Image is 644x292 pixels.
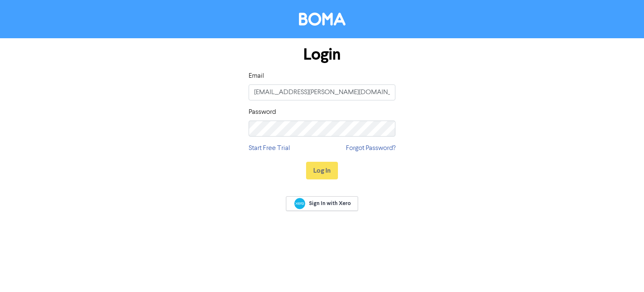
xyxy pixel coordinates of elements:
a: Sign In with Xero [286,196,358,211]
label: Email [249,71,264,81]
label: Password [249,107,276,117]
a: Forgot Password? [346,143,395,153]
button: Log In [306,162,338,179]
iframe: Chat Widget [602,252,644,292]
img: Xero logo [294,198,305,209]
img: BOMA Logo [299,13,345,26]
h1: Login [249,45,395,64]
span: Sign In with Xero [309,200,351,207]
a: Start Free Trial [249,143,290,153]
